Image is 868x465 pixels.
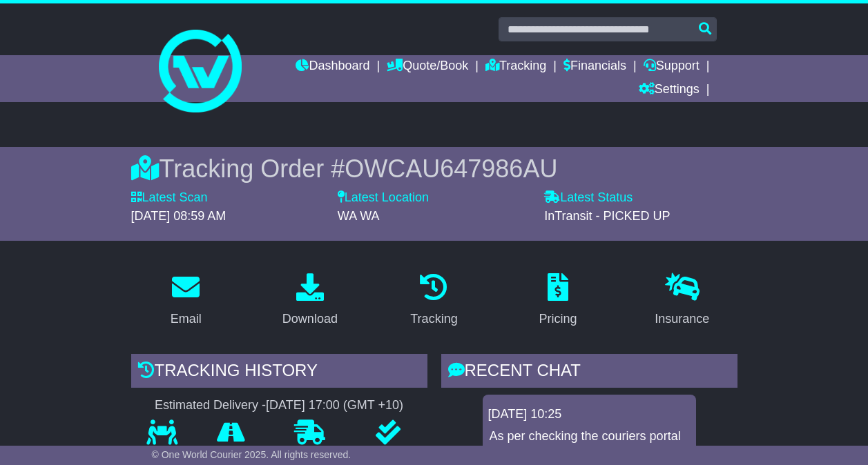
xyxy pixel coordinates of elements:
[131,190,208,206] label: Latest Scan
[410,310,457,328] div: Tracking
[282,310,338,328] div: Download
[655,310,709,328] div: Insurance
[539,310,577,328] div: Pricing
[152,449,351,460] span: © One World Courier 2025. All rights reserved.
[338,209,380,223] span: WA WA
[563,55,626,79] a: Financials
[338,190,429,206] label: Latest Location
[131,354,427,391] div: Tracking history
[131,209,226,223] span: [DATE] 08:59 AM
[131,398,427,413] div: Estimated Delivery -
[387,55,468,79] a: Quote/Book
[162,268,211,333] a: Email
[530,268,586,333] a: Pricing
[296,55,369,79] a: Dashboard
[544,190,633,206] label: Latest Status
[488,407,691,422] div: [DATE] 10:25
[401,268,466,333] a: Tracking
[131,154,737,184] div: Tracking Order #
[544,209,670,223] span: InTransit - PICKED UP
[441,354,737,391] div: RECENT CHAT
[646,268,718,333] a: Insurance
[644,55,700,79] a: Support
[639,79,700,102] a: Settings
[171,310,202,328] div: Email
[345,155,557,183] span: OWCAU647986AU
[485,55,546,79] a: Tracking
[266,398,403,413] div: [DATE] 17:00 (GMT +10)
[273,268,347,333] a: Download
